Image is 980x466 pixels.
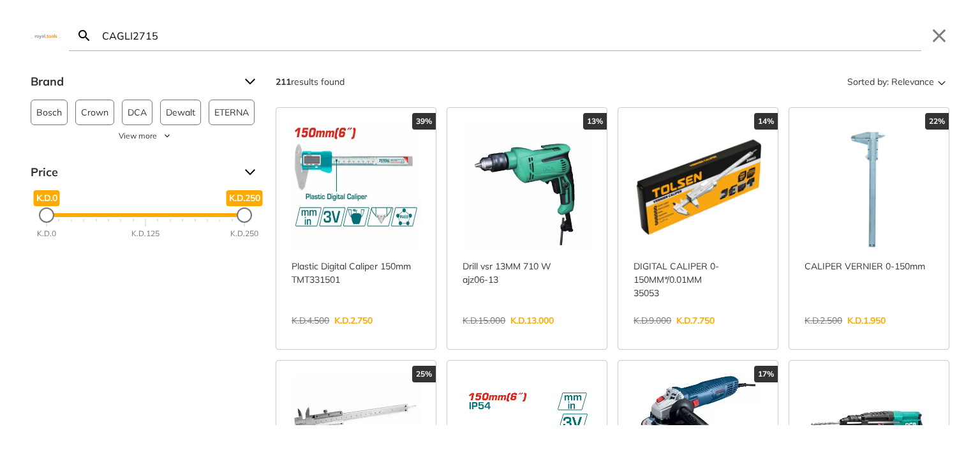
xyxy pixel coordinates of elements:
span: View more [119,130,157,142]
span: DCA [128,100,147,124]
div: 17% [754,366,778,382]
div: K.D.250 [230,228,258,239]
div: 39% [412,113,436,130]
img: Close [31,33,61,38]
div: K.D.125 [131,228,160,239]
div: results found [276,71,345,92]
button: Sorted by:Relevance Sort [845,71,949,92]
button: DCA [122,100,152,125]
div: Minimum Price [39,207,54,223]
div: 25% [412,366,436,382]
button: ETERNA [209,100,255,125]
button: Close [929,26,949,46]
span: Crown [81,100,108,124]
span: Brand [31,71,235,92]
div: 13% [583,113,607,130]
button: Bosch [31,100,68,125]
span: ETERNA [214,100,249,124]
div: Maximum Price [237,207,252,223]
span: Relevance [891,71,934,92]
svg: Sort [934,74,949,89]
strong: 211 [276,76,291,87]
div: K.D.0 [37,228,56,239]
div: 22% [925,113,949,130]
span: Dewalt [166,100,195,124]
div: 14% [754,113,778,130]
svg: Search [77,28,92,43]
button: View more [31,130,260,142]
input: Search… [100,20,921,50]
button: Dewalt [160,100,201,125]
button: Crown [75,100,114,125]
span: Bosch [36,100,62,124]
span: Price [31,162,235,183]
